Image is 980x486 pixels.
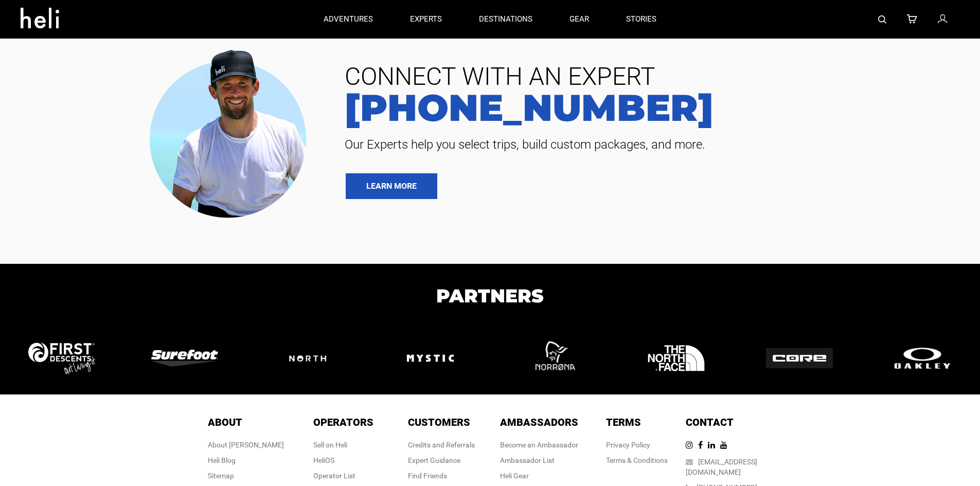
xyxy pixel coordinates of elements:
[324,14,373,25] p: adventures
[686,458,757,476] a: [EMAIL_ADDRESS][DOMAIN_NAME]
[878,15,886,24] img: search-bar-icon.svg
[208,471,284,481] div: Sitemap
[408,471,475,481] div: Find Friends
[337,89,965,126] a: [PHONE_NUMBER]
[408,441,475,449] a: Credits and Referrals
[208,416,242,428] span: About
[313,416,373,428] span: Operators
[521,326,585,390] img: logo
[686,416,734,428] span: Contact
[500,441,578,449] a: Become an Ambassador
[337,136,965,153] span: Our Experts help you select trips, build custom packages, and more.
[398,326,462,390] img: logo
[313,456,334,464] a: HeliOS
[606,416,641,428] span: Terms
[208,456,236,464] a: Heli Blog
[141,41,322,223] img: contact our team
[606,456,668,464] a: Terms & Conditions
[208,440,284,450] div: About [PERSON_NAME]
[408,416,470,428] span: Customers
[346,173,437,199] a: LEARN MORE
[500,416,578,428] span: Ambassadors
[479,14,532,25] p: destinations
[410,14,442,25] p: experts
[313,471,373,481] div: Operator List
[28,343,95,373] img: logo
[606,441,650,449] a: Privacy Policy
[766,348,833,369] img: logo
[313,440,373,450] div: Sell on Heli
[274,341,341,376] img: logo
[500,472,529,480] a: Heli Gear
[408,456,460,464] a: Expert Guidance
[644,326,708,390] img: logo
[337,64,965,89] span: CONNECT WITH AN EXPERT
[151,350,218,366] img: logo
[500,455,578,465] div: Ambassador List
[889,345,956,371] img: logo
